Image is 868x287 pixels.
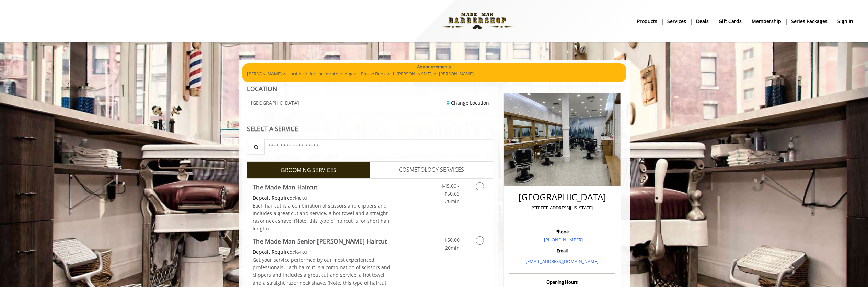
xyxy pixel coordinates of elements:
span: [GEOGRAPHIC_DATA] [251,100,299,105]
a: Productsproducts [632,16,662,26]
a: sign insign in [833,16,858,26]
div: $48.00 [253,194,391,202]
h3: Phone [511,229,613,234]
span: This service needs some Advance to be paid before we block your appointment [253,249,294,255]
div: SELECT A SERVICE [247,126,493,132]
a: DealsDeals [691,16,714,26]
h3: Email [511,248,613,253]
b: Series packages [791,17,828,25]
p: [STREET_ADDRESS][US_STATE] [511,204,613,211]
b: Services [667,17,686,25]
a: + [PHONE_NUMBER]. [541,237,584,243]
b: Deals [696,17,709,25]
b: sign in [837,17,853,25]
span: Each haircut is a combination of scissors and clippers and includes a great cut and service, a ho... [253,202,390,232]
a: Change Location [447,100,489,106]
b: products [637,17,657,25]
h3: Opening Hours [509,279,615,284]
a: [EMAIL_ADDRESS][DOMAIN_NAME] [526,258,598,264]
span: GROOMING SERVICES [281,166,336,175]
span: $45.00 - $50.63 [441,183,460,197]
b: gift cards [719,17,742,25]
b: Announcements [417,63,451,71]
span: This service needs some Advance to be paid before we block your appointment [253,195,294,201]
h2: [GEOGRAPHIC_DATA] [511,192,613,202]
b: The Made Man Senior [PERSON_NAME] Haircut [253,236,387,246]
a: Series packagesSeries packages [786,16,833,26]
b: Membership [752,17,781,25]
a: Gift cardsgift cards [714,16,747,26]
button: Service Search [247,139,265,154]
b: The Made Man Haircut [253,182,317,192]
span: 20min [445,198,460,204]
p: [PERSON_NAME] will not be in for the month of August. Please Book with [PERSON_NAME], or [PERSON_... [247,70,621,77]
a: MembershipMembership [747,16,786,26]
span: 20min [445,245,460,251]
span: $50.00 [444,237,460,243]
div: $54.00 [253,248,391,256]
img: Made Man Barbershop logo [430,2,524,40]
a: ServicesServices [662,16,691,26]
b: LOCATION [247,85,277,93]
span: COSMETOLOGY SERVICES [399,165,464,174]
